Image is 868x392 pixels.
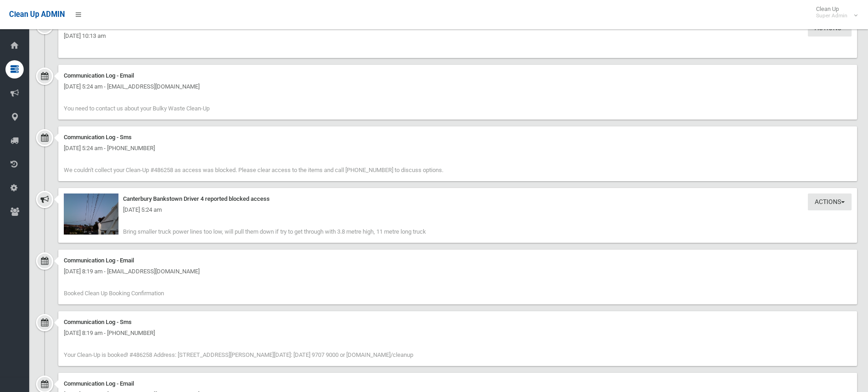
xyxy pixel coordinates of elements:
div: [DATE] 8:19 am - [PHONE_NUMBER] [64,328,852,339]
span: You need to contact us about your Bulky Waste Clean-Up [64,105,210,112]
img: 2025-09-3005.22.028740153027049235790.jpg [64,193,118,235]
span: Clean Up ADMIN [9,10,65,19]
span: Clean Up [812,5,857,19]
span: We couldn't collect your Clean-Up #486258 as access was blocked. Please clear access to the items... [64,167,443,173]
span: Your Clean-Up is booked! #486258 Address: [STREET_ADDRESS][PERSON_NAME][DATE]: [DATE] 9707 9000 o... [64,351,413,358]
small: Super Admin [816,12,847,19]
div: [DATE] 5:24 am - [PHONE_NUMBER] [64,143,852,154]
div: [DATE] 8:19 am - [EMAIL_ADDRESS][DOMAIN_NAME] [64,266,852,277]
div: Canterbury Bankstown Driver 4 reported blocked access [64,193,852,204]
div: Communication Log - Email [64,378,852,389]
div: [DATE] 5:24 am - [EMAIL_ADDRESS][DOMAIN_NAME] [64,81,852,92]
div: Communication Log - Email [64,255,852,266]
div: Communication Log - Sms [64,132,852,143]
div: Communication Log - Email [64,70,852,81]
span: Bring smaller truck power lines too low, will pull them down if try to get through with 3.8 metre... [123,228,426,235]
span: Booked Clean Up Booking Confirmation [64,290,164,297]
button: Actions [808,193,852,210]
div: Communication Log - Sms [64,317,852,328]
div: [DATE] 10:13 am [64,31,852,42]
div: [DATE] 5:24 am [64,204,852,215]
